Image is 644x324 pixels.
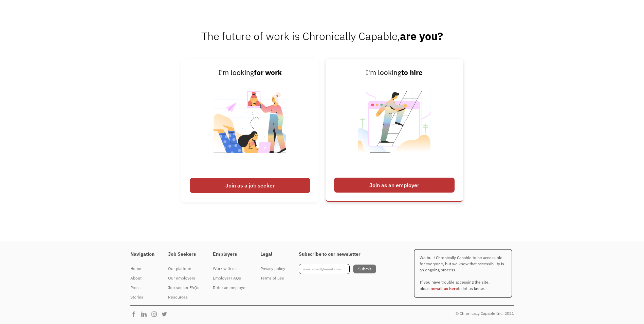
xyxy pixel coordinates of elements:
div: Work with us [213,265,247,273]
div: Our platform [168,265,199,273]
div: Join as a job seeker [190,178,310,193]
div: Stories [130,293,154,301]
div: Press [130,284,154,292]
div: Our employers [168,274,199,282]
a: Refer an employer [213,283,247,292]
div: I'm looking [334,67,455,78]
img: Illustrated image of someone looking to hire [352,78,437,174]
a: Work with us [213,264,247,273]
a: Stories [130,292,154,302]
a: email us here [432,286,458,291]
span: The future of work is Chronically Capable, [201,29,443,43]
img: Chronically Capable Facebook Page [130,311,141,318]
div: Terms of use [260,274,285,282]
input: Submit [353,265,376,273]
h4: Subscribe to our newsletter [299,251,376,257]
a: Terms of use [260,273,285,283]
div: I'm looking [190,67,310,78]
div: About [130,274,154,282]
strong: for work [254,68,282,77]
h4: Navigation [130,251,154,257]
div: © Chronically Capable Inc. 2021 [456,309,514,318]
a: I'm lookingfor workJoin as a job seeker [181,59,319,202]
a: Our platform [168,264,199,273]
img: Chronically Capable Twitter Page [161,311,171,318]
div: Home [130,265,154,273]
p: We built Chronically Capable to be accessible for everyone, but we know that accessibility is an ... [414,249,512,298]
a: Our employers [168,273,199,283]
img: Chronically Capable Linkedin Page [141,311,151,318]
strong: to hire [401,68,423,77]
h4: Employers [213,251,247,257]
div: Job seeker FAQs [168,284,199,292]
img: Chronically Capable Instagram Page [151,311,161,318]
a: About [130,273,154,283]
h4: Job Seekers [168,251,199,257]
div: Privacy policy [260,265,285,273]
h4: Legal [260,251,285,257]
a: Job seeker FAQs [168,283,199,292]
a: I'm lookingto hireJoin as an employer [326,59,463,202]
div: Refer an employer [213,284,247,292]
div: Resources [168,293,199,301]
a: Privacy policy [260,264,285,273]
a: Home [130,264,154,273]
a: Employer FAQs [213,273,247,283]
div: Employer FAQs [213,274,247,282]
img: Illustrated image of people looking for work [208,78,292,174]
input: your-email@email.com [299,264,350,274]
form: Footer Newsletter [299,264,376,274]
div: Join as an employer [334,178,455,193]
a: Resources [168,292,199,302]
strong: are you? [400,29,443,43]
a: Press [130,283,154,292]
